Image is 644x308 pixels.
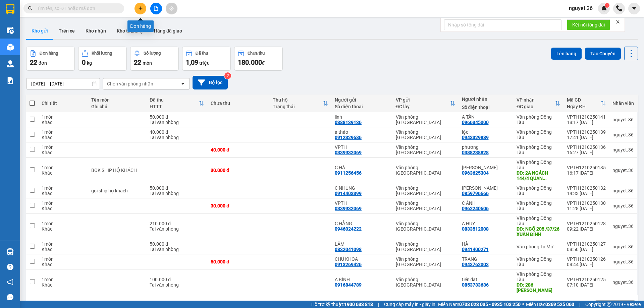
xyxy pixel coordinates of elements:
div: HÀ [462,241,510,247]
div: ĐC giao [517,104,555,109]
span: Cung cấp máy in - giấy in: [384,301,436,308]
button: Khối lượng0kg [78,47,127,71]
div: Người nhận [462,97,510,102]
div: Văn phòng [GEOGRAPHIC_DATA] [396,241,455,252]
div: 0859796666 [462,191,489,196]
div: 0912329686 [335,135,362,140]
div: Khác [42,247,84,252]
div: DĐ: NGÕ 205 /37/26 XUÂN ĐỈNH [517,226,560,237]
div: C HÀ [335,165,389,170]
span: món [143,60,152,66]
div: a thảo [335,129,389,135]
div: VP gửi [396,97,450,103]
div: nguyet.36 [612,168,634,173]
div: Văn phòng [GEOGRAPHIC_DATA] [396,277,455,288]
input: Nhập số tổng đài [444,19,561,30]
span: 1 [606,3,608,8]
div: 0853733636 [462,282,489,288]
div: DĐ: 286 nguyễn xiển [517,282,560,293]
div: VPTH1210250126 [567,256,606,262]
div: 1 món [42,144,84,150]
div: Khác [42,120,84,125]
th: Toggle SortBy [563,95,609,112]
div: 1 món [42,256,84,262]
div: VPTH1210250139 [567,129,606,135]
div: 50.000 đ [150,114,204,120]
span: file-add [154,6,158,11]
div: CHÚ KHOA [335,256,389,262]
span: đ [262,60,265,66]
div: Mã GD [567,97,600,103]
div: VPTH1210250125 [567,277,606,282]
div: 40.000 đ [150,129,204,135]
div: HOÀNG VÂN [462,165,510,170]
span: ⚪️ [522,303,524,306]
div: Khác [42,282,84,288]
div: 1 món [42,221,84,226]
span: | [378,301,379,308]
div: Khác [42,135,84,140]
div: Tại văn phòng [150,135,204,140]
div: 210.000 đ [150,221,204,226]
span: notification [7,279,13,285]
div: Đơn hàng [127,20,154,32]
div: Khối lượng [92,51,112,56]
img: phone-icon [616,5,622,11]
div: 0943762003 [462,262,489,267]
img: solution-icon [7,77,14,84]
img: warehouse-icon [7,248,14,255]
button: Số lượng22món [130,47,179,71]
div: A TẤN [462,114,510,120]
div: 1 món [42,114,84,120]
img: warehouse-icon [7,60,14,67]
span: aim [169,6,174,11]
div: Văn phòng Đồng Tàu [517,256,560,267]
div: VPTH1210250132 [567,185,606,191]
button: Kết nối tổng đài [567,19,610,30]
div: VPTH1210250135 [567,165,606,170]
div: gọi ship hộ khách [91,188,143,193]
span: 1,09 [186,58,198,66]
div: VPTH1210250127 [567,241,606,247]
div: 09:22 [DATE] [567,226,606,232]
div: 0339932069 [335,150,362,155]
div: Đã thu [150,97,199,103]
div: 1 món [42,185,84,191]
button: Kho nhận [80,23,111,39]
span: Hỗ trợ kỹ thuật: [311,301,373,308]
div: nguyet.36 [612,280,634,285]
div: 07:10 [DATE] [567,282,606,288]
div: 0914403399 [335,191,362,196]
button: Tạo Chuyến [585,48,621,60]
div: A HUY [462,221,510,226]
div: Văn phòng [GEOGRAPHIC_DATA] [396,165,455,176]
div: 50.000 đ [150,185,204,191]
span: question-circle [7,264,13,270]
div: 0388238828 [462,150,489,155]
div: 50.000 đ [150,241,204,247]
div: TRANG [462,256,510,262]
div: LÂM [335,241,389,247]
div: Văn phòng Đồng Tàu [517,200,560,211]
div: Tại văn phòng [150,282,204,288]
div: 0833512008 [462,226,489,232]
button: file-add [150,3,162,14]
div: Văn phòng Đồng Tàu [517,129,560,140]
div: Văn phòng [GEOGRAPHIC_DATA] [396,200,455,211]
span: caret-down [631,5,637,11]
div: 0966345000 [462,120,489,125]
div: Chưa thu [211,101,266,106]
div: 1 món [42,241,84,247]
th: Toggle SortBy [269,95,331,112]
button: Bộ lọc [193,76,228,89]
div: VPTH1210250130 [567,200,606,206]
div: 0388139136 [335,120,362,125]
div: Văn phòng [GEOGRAPHIC_DATA] [396,129,455,140]
span: 22 [134,58,141,66]
div: C NHUNG [335,185,389,191]
div: Văn phòng [GEOGRAPHIC_DATA] [396,144,455,155]
div: tién đạt [462,277,510,282]
img: warehouse-icon [7,27,14,34]
div: 0911256456 [335,170,362,176]
span: plus [138,6,143,11]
